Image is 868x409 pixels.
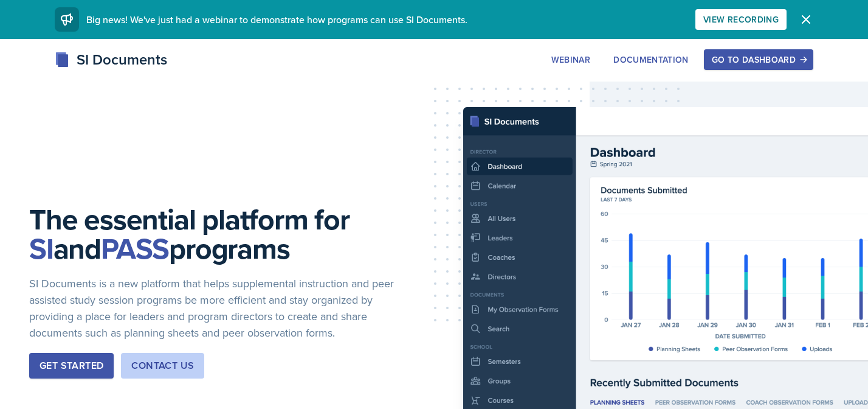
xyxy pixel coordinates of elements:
button: Webinar [543,49,598,70]
div: Go to Dashboard [712,55,805,65]
button: Get Started [29,353,114,379]
button: Contact Us [121,353,204,379]
div: SI Documents [55,49,167,71]
div: Get Started [40,358,103,373]
div: Contact Us [131,358,194,373]
button: View Recording [695,9,787,30]
button: Go to Dashboard [704,49,813,70]
div: Webinar [551,55,590,65]
div: View Recording [703,15,779,24]
span: Big news! We've just had a webinar to demonstrate how programs can use SI Documents. [86,13,467,26]
div: Documentation [613,55,689,65]
button: Documentation [605,49,697,70]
